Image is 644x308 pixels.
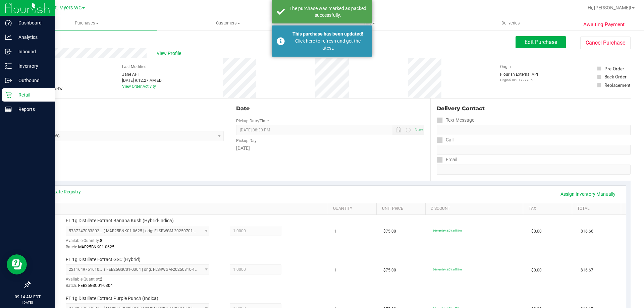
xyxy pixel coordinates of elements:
[66,274,217,288] div: Available Quantity:
[604,82,630,88] div: Replacement
[288,30,367,38] div: This purchase has been updated!
[12,48,52,56] p: Inbound
[66,245,77,249] span: Batch:
[288,38,367,52] div: Click here to refresh and get the latest.
[5,48,12,55] inline-svg: Inbound
[7,254,27,274] iframe: Resource center
[437,155,457,165] label: Email
[500,77,538,82] p: Original ID: 317277053
[580,37,631,49] button: Cancel Purchase
[66,256,141,263] span: FT 1g Distillate Extract GSC (Hybrid)
[431,206,521,211] a: Discount
[12,19,52,27] p: Dashboard
[236,105,424,113] div: Date
[433,229,462,232] span: 60monthly: 60% off line
[437,145,631,155] input: Format: (999) 999-9999
[3,294,52,300] p: 09:14 AM EDT
[5,77,12,84] inline-svg: Outbound
[531,228,542,235] span: $0.00
[529,206,570,211] a: Tax
[440,16,581,30] a: Deliveries
[236,145,424,152] div: [DATE]
[588,5,631,10] span: Hi, [PERSON_NAME]!
[16,20,157,26] span: Purchases
[437,125,631,135] input: Format: (999) 999-9999
[437,135,453,145] label: Call
[30,105,224,113] div: Location
[492,20,529,26] span: Deliveries
[40,206,325,211] a: SKU
[581,228,593,235] span: $16.66
[583,21,625,28] span: Awaiting Payment
[236,138,257,144] label: Pickup Day
[433,268,462,271] span: 60monthly: 60% off line
[556,188,620,200] a: Assign Inventory Manually
[100,238,102,243] span: 8
[531,267,542,273] span: $0.00
[3,300,52,305] p: [DATE]
[437,115,474,125] label: Text Message
[604,65,624,72] div: Pre-Order
[383,267,396,273] span: $75.00
[5,63,12,69] inline-svg: Inventory
[12,33,52,41] p: Analytics
[122,64,147,70] label: Last Modified
[334,267,336,273] span: 1
[66,236,217,249] div: Available Quantity:
[5,106,12,113] inline-svg: Reports
[122,71,164,77] div: Jane API
[100,277,102,282] span: 2
[500,71,538,82] div: Flourish External API
[157,50,183,57] span: View Profile
[41,188,81,195] a: View State Registry
[604,73,627,80] div: Back Order
[525,39,557,45] span: Edit Purchase
[12,91,52,99] p: Retail
[334,228,336,235] span: 1
[158,20,298,26] span: Customers
[122,77,164,83] div: [DATE] 9:12:27 AM EDT
[16,16,157,30] a: Purchases
[78,283,113,288] span: FEB25GSC01-0304
[12,62,52,70] p: Inventory
[12,76,52,84] p: Outbound
[157,16,299,30] a: Customers
[66,283,77,288] span: Batch:
[122,84,156,89] a: View Order Activity
[581,267,593,273] span: $16.67
[12,105,52,113] p: Reports
[66,218,174,224] span: FT 1g Distillate Extract Banana Kush (Hybrid-Indica)
[5,19,12,26] inline-svg: Dashboard
[383,228,396,235] span: $75.00
[78,245,114,249] span: MAR25BNK01-0625
[66,295,158,302] span: FT 1g Distillate Extract Purple Punch (Indica)
[52,5,82,11] span: Ft. Myers WC
[577,206,618,211] a: Total
[516,36,566,48] button: Edit Purchase
[5,34,12,41] inline-svg: Analytics
[437,105,631,113] div: Delivery Contact
[382,206,423,211] a: Unit Price
[236,118,269,124] label: Pickup Date/Time
[288,5,367,18] div: The purchase was marked as packed successfully.
[500,64,511,70] label: Origin
[5,91,12,98] inline-svg: Retail
[333,206,374,211] a: Quantity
